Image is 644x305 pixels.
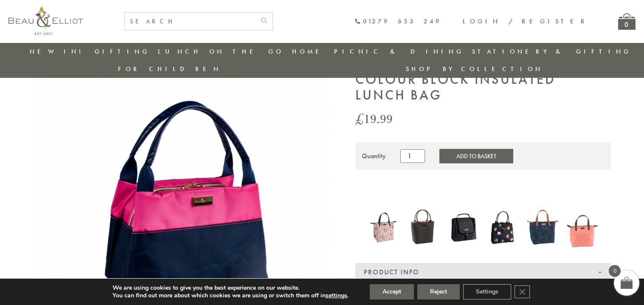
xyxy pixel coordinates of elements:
a: Manhattan Larger Lunch Bag [447,207,479,250]
p: You can find out more about which cookies we are using or switch them off in . [112,292,349,299]
a: Boho Luxury Insulated Lunch Bag [368,207,399,250]
a: Gifting [95,47,150,56]
a: 01279 653 249 [354,18,442,25]
div: Product Info [355,263,611,282]
a: Login / Register [463,17,588,26]
a: Home [292,47,326,56]
a: Shop by collection [406,65,543,73]
a: Dove Insulated Lunch Bag [408,207,439,250]
button: Add to Basket [439,149,513,163]
button: Accept [370,284,414,299]
a: For Children [118,65,221,73]
button: Reject [417,284,460,299]
img: Boho Luxury Insulated Lunch Bag [368,207,399,248]
a: Navy 7L Luxury Insulated Lunch Bag [527,206,558,250]
a: Picnic & Dining [334,47,464,56]
a: Emily Heart Insulated Lunch Bag [487,209,519,248]
span: 0 [609,265,621,277]
button: settings [326,292,347,299]
p: We are using cookies to give you the best experience on our website. [112,284,349,292]
button: Close GDPR Cookie Banner [515,285,530,298]
img: Dove Insulated Lunch Bag [408,207,439,248]
img: Insulated 7L Luxury Lunch Bag [567,207,598,248]
img: logo [8,6,83,35]
a: New in! [30,47,87,56]
img: Navy 7L Luxury Insulated Lunch Bag [527,206,558,248]
input: Product quantity [400,149,425,163]
img: Emily Heart Insulated Lunch Bag [487,209,519,246]
a: Lunch On The Go [158,47,284,56]
button: Settings [463,284,511,299]
div: Quantity [362,152,386,160]
a: Insulated 7L Luxury Lunch Bag [567,207,598,250]
span: £ [355,110,364,127]
h1: Colour Block Insulated Lunch Bag [355,72,611,103]
a: 0 [618,13,636,30]
bdi: 19.99 [355,110,393,127]
input: SEARCH [125,13,256,30]
iframe: Secure express checkout frame [354,175,613,195]
img: Manhattan Larger Lunch Bag [447,207,479,248]
a: Stationery & Gifting [472,47,631,56]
